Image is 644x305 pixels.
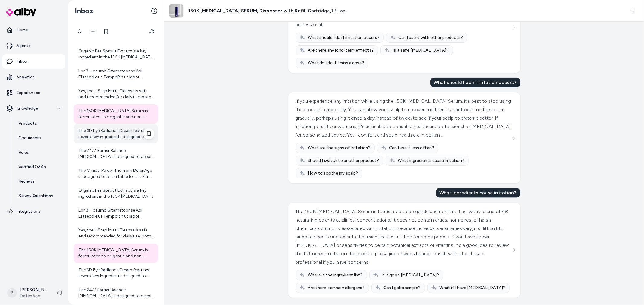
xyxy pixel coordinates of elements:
a: The 3D Eye Radiance Cream features several key ingredients designed to address cosmetic concerns ... [74,263,158,283]
span: Is it safe [MEDICAL_DATA]? [393,47,449,53]
span: What if I have [MEDICAL_DATA]? [440,285,506,291]
a: Rules [12,145,65,160]
p: Home [16,27,28,33]
img: hair-serum-30-ml.jpg [169,4,183,18]
div: What ingredients cause irritation? [436,188,520,198]
span: Can I use it less often? [389,145,434,151]
span: DefenAge [20,293,47,299]
button: Refresh [146,25,158,37]
span: Is it good [MEDICAL_DATA]? [382,272,439,278]
a: Agents [2,39,65,53]
p: Integrations [16,209,41,215]
div: Yes, the 1-Step Multi-Cleanse is safe and recommended for daily use, both in the morning and at n... [78,88,154,100]
button: Filter [87,25,99,37]
a: The 24/7 Barrier Balance [MEDICAL_DATA] is designed to deeply hydrate, strengthen, and balance th... [74,144,158,163]
a: Inbox [2,54,65,69]
div: The 150K [MEDICAL_DATA] Serum is formulated to be gentle and non-irritating, with a blend of 48 n... [78,247,154,259]
p: [PERSON_NAME] [20,287,47,293]
a: Reviews [12,174,65,189]
p: Experiences [16,90,40,96]
p: Verified Q&As [18,164,46,170]
span: What should I do if irritation occurs? [308,35,380,41]
div: The Clinical Power Trio from DefenAge is designed to be suitable for all skin types. It is formul... [78,168,154,180]
div: Yes, the 1-Step Multi-Cleanse is safe and recommended for daily use, both in the morning and at n... [78,227,154,239]
div: The 3D Eye Radiance Cream features several key ingredients designed to address cosmetic concerns ... [78,128,154,140]
p: Knowledge [16,105,38,112]
div: Organic Pea Sprout Extract is a key ingredient in the 150K [MEDICAL_DATA] Serum known for its ben... [78,48,154,60]
span: Where is the ingredient list? [308,272,363,278]
a: Integrations [2,204,65,219]
a: Yes, the 1-Step Multi-Cleanse is safe and recommended for daily use, both in the morning and at n... [74,84,158,104]
span: Can I use it with other products? [399,35,463,41]
a: Organic Pea Sprout Extract is a key ingredient in the 150K [MEDICAL_DATA] Serum known for its ben... [74,45,158,64]
p: Rules [18,149,29,156]
div: The 24/7 Barrier Balance [MEDICAL_DATA] is designed to deeply hydrate, strengthen, and balance th... [78,287,154,299]
div: What should I do if irritation occurs? [430,78,520,87]
p: Reviews [18,178,34,184]
div: If you experience any irritation while using the 150K [MEDICAL_DATA] Serum, it's best to stop usi... [296,97,511,139]
span: What are the signs of irritation? [308,145,371,151]
span: Can I get a sample? [384,285,421,291]
button: Knowledge [2,101,65,116]
p: Inbox [16,58,27,64]
h2: Inbox [75,6,93,15]
span: What ingredients cause irritation? [398,158,465,164]
a: Products [12,116,65,131]
span: Should I switch to another product? [308,158,379,164]
p: Agents [16,43,31,49]
a: Documents [12,131,65,145]
a: Survey Questions [12,189,65,203]
p: Survey Questions [18,193,53,199]
span: What do I do if I miss a dose? [308,60,364,66]
a: Analytics [2,70,65,84]
button: See more [511,247,518,254]
a: Lor 31-Ipsumd Sitametconse Adi Elitsedd eius TempoRin ut labor etdolorem aliq enimadm ven quisn e... [74,64,158,84]
a: Experiences [2,86,65,100]
a: The Clinical Power Trio from DefenAge is designed to be suitable for all skin types. It is formul... [74,164,158,183]
a: Verified Q&As [12,160,65,174]
div: Lor 31-Ipsumd Sitametconse Adi Elitsedd eius TempoRin ut labor etdolorem aliq enimadm ven quisn e... [78,68,154,80]
a: Organic Pea Sprout Extract is a key ingredient in the 150K [MEDICAL_DATA] Serum known for its ben... [74,184,158,203]
div: Lor 31-Ipsumd Sitametconse Adi Elitsedd eius TempoRin ut labor etdolorem aliq enimadm ven quisn e... [78,207,154,219]
p: Products [18,121,37,127]
div: The 150K [MEDICAL_DATA] Serum is formulated to be gentle and non-irritating, with a blend of 48 n... [296,207,511,266]
button: See more [511,24,518,31]
img: alby Logo [6,8,36,16]
div: The 150K [MEDICAL_DATA] Serum is formulated to be gentle and non-irritating, with a blend of 48 n... [78,108,154,120]
a: The 150K [MEDICAL_DATA] Serum is formulated to be gentle and non-irritating, with a blend of 48 n... [74,104,158,124]
h3: 150K [MEDICAL_DATA] SERUM, Dispenser with Refill Cartridge,1 fl. oz. [188,7,347,14]
span: Are there common allergens? [308,285,365,291]
a: Home [2,23,65,37]
p: Documents [18,135,41,141]
p: Analytics [16,74,35,80]
span: Are there any long-term effects? [308,47,374,53]
button: P[PERSON_NAME]DefenAge [4,283,52,303]
a: Lor 31-Ipsumd Sitametconse Adi Elitsedd eius TempoRin ut labor etdolorem aliq enimadm ven quisn e... [74,204,158,223]
button: See more [511,134,518,141]
div: The 3D Eye Radiance Cream features several key ingredients designed to address cosmetic concerns ... [78,267,154,279]
a: The 3D Eye Radiance Cream features several key ingredients designed to address cosmetic concerns ... [74,124,158,143]
div: The 24/7 Barrier Balance [MEDICAL_DATA] is designed to deeply hydrate, strengthen, and balance th... [78,148,154,160]
a: The 24/7 Barrier Balance [MEDICAL_DATA] is designed to deeply hydrate, strengthen, and balance th... [74,283,158,303]
a: Yes, the 1-Step Multi-Cleanse is safe and recommended for daily use, both in the morning and at n... [74,224,158,243]
span: How to soothe my scalp? [308,170,358,176]
div: Organic Pea Sprout Extract is a key ingredient in the 150K [MEDICAL_DATA] Serum known for its ben... [78,187,154,200]
span: P [7,288,17,298]
a: The 150K [MEDICAL_DATA] Serum is formulated to be gentle and non-irritating, with a blend of 48 n... [74,244,158,263]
